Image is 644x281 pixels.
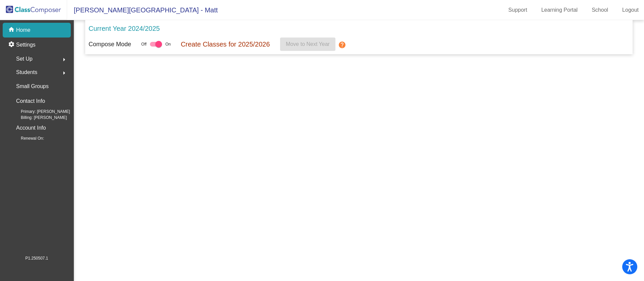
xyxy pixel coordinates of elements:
mat-icon: home [8,26,16,34]
span: On [165,41,171,47]
span: Primary: [PERSON_NAME] [10,109,70,115]
mat-icon: arrow_right [60,56,68,64]
a: School [586,5,613,15]
p: Account Info [16,123,46,133]
a: Support [503,5,533,15]
span: Set Up [16,54,33,64]
span: Move to Next Year [286,41,330,47]
p: Home [16,26,31,34]
span: [PERSON_NAME][GEOGRAPHIC_DATA] - Matt [67,5,218,15]
p: Contact Info [16,96,45,106]
span: Billing: [PERSON_NAME] [10,115,67,121]
p: Current Year 2024/2025 [89,23,160,33]
a: Learning Portal [536,5,583,15]
mat-icon: arrow_right [60,69,68,77]
mat-icon: help [338,41,346,49]
p: Create Classes for 2025/2026 [181,39,270,49]
a: Logout [617,5,644,15]
p: Small Groups [16,82,49,91]
span: Off [141,41,147,47]
p: Compose Mode [89,40,131,49]
button: Move to Next Year [280,38,335,51]
span: Students [16,68,37,77]
span: Renewal On: [10,135,44,141]
p: Settings [16,41,36,49]
mat-icon: settings [8,41,16,49]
